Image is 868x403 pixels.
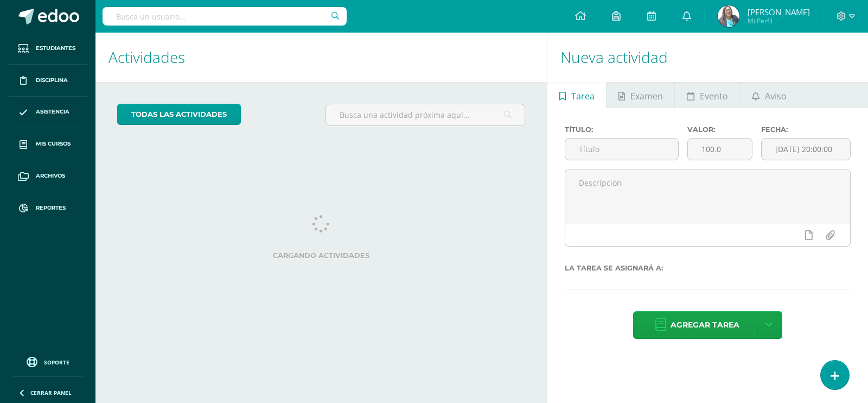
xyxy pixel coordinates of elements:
[117,251,525,260] label: Cargando actividades
[36,140,71,148] span: Mis cursos
[748,7,810,17] span: [PERSON_NAME]
[718,5,739,27] img: 2a9e4ed1db2ea39b7ff423f7be37eaa2.png
[560,33,855,82] h1: Nueva actividad
[765,83,787,109] span: Aviso
[630,83,663,109] span: Examen
[688,138,752,160] input: Puntos máximos
[9,128,87,160] a: Mis cursos
[9,160,87,192] a: Archivos
[36,108,69,116] span: Asistencia
[326,104,525,125] input: Busca una actividad próxima aquí...
[36,204,66,212] span: Reportes
[675,82,739,108] a: Evento
[36,172,65,180] span: Archivos
[13,354,82,369] a: Soporte
[571,83,595,109] span: Tarea
[103,7,347,26] input: Busca un usuario...
[117,104,241,125] a: todas las Actividades
[9,33,87,65] a: Estudiantes
[565,138,678,160] input: Título
[762,138,850,160] input: Fecha de entrega
[671,312,739,338] span: Agregar tarea
[748,16,810,26] span: Mi Perfil
[761,125,851,134] label: Fecha:
[108,33,534,82] h1: Actividades
[565,125,679,134] label: Título:
[9,192,87,224] a: Reportes
[741,82,799,108] a: Aviso
[607,82,674,108] a: Examen
[9,65,87,97] a: Disciplina
[547,82,606,108] a: Tarea
[9,97,87,129] a: Asistencia
[44,358,69,366] span: Soporte
[565,264,851,272] label: La tarea se asignará a:
[36,76,68,85] span: Disciplina
[30,389,72,396] span: Cerrar panel
[36,44,75,53] span: Estudiantes
[700,83,728,109] span: Evento
[687,125,752,134] label: Valor:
